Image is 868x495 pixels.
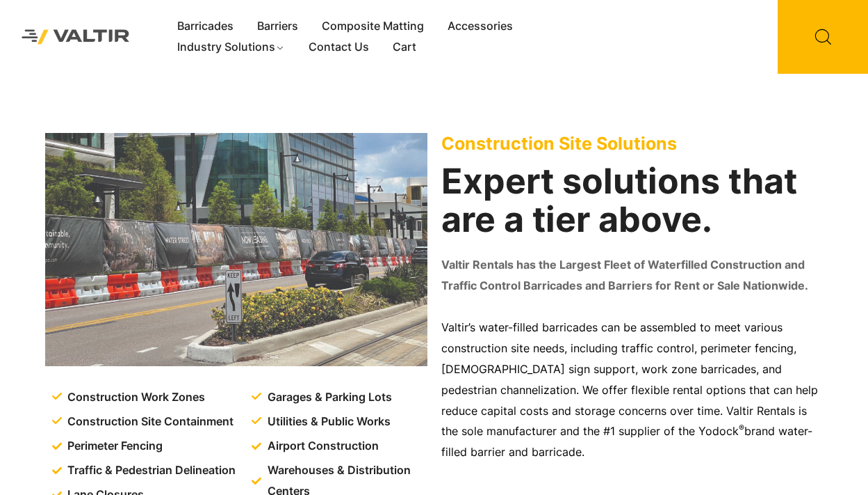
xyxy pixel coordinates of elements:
a: Composite Matting [310,16,436,37]
p: Valtir Rentals has the Largest Fleet of Waterfilled Construction and Traffic Control Barricades a... [441,255,824,297]
p: Construction Site Solutions [441,133,824,154]
a: Barricades [165,16,245,37]
span: Perimeter Fencing [64,436,163,457]
span: Construction Site Containment [64,411,234,432]
span: Utilities & Public Works [264,411,391,432]
img: Valtir Rentals [10,18,141,56]
span: Airport Construction [264,436,379,457]
span: Traffic & Pedestrian Delineation [64,460,236,481]
span: Construction Work Zones [64,387,205,408]
a: Industry Solutions [165,37,297,58]
sup: ® [739,423,744,433]
a: Contact Us [297,37,381,58]
h2: Expert solutions that are a tier above. [441,162,824,239]
a: Cart [381,37,428,58]
span: Garages & Parking Lots [264,387,392,408]
a: Barriers [245,16,310,37]
p: Valtir’s water-filled barricades can be assembled to meet various construction site needs, includ... [441,317,824,463]
a: Accessories [436,16,525,37]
